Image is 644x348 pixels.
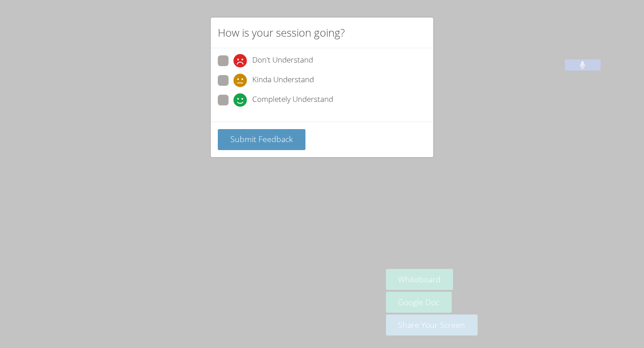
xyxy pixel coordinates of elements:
[218,25,345,41] h2: How is your session going?
[252,54,313,67] span: Don't Understand
[230,134,293,144] span: Submit Feedback
[252,93,333,107] span: Completely Understand
[252,74,314,87] span: Kinda Understand
[218,129,305,150] button: Submit Feedback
